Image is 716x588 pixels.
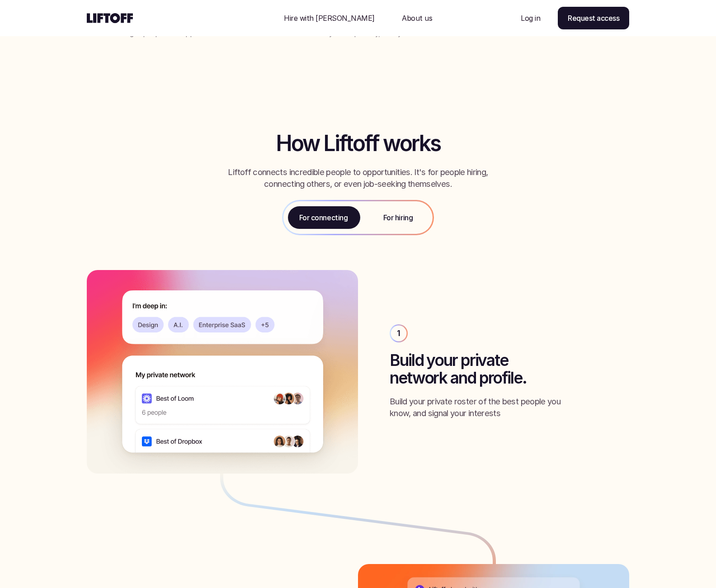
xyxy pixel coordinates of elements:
a: Nav Link [273,7,386,29]
a: Nav Link [510,7,551,29]
p: Liftoff connects incredible people to opportunities. It's for people hiring, connecting others, o... [207,166,509,190]
h3: Build your private network and profile. [390,351,629,386]
p: Request access [568,13,619,24]
h2: How Liftoff works [276,132,440,156]
p: Log in [521,13,540,24]
p: About us [402,13,432,24]
a: Nav Link [391,7,443,29]
p: Hire with [PERSON_NAME] [284,13,375,24]
p: For connecting [299,212,348,223]
p: For hiring [383,212,413,223]
p: Build your private roster of the best people you know, and signal your interests [390,396,581,419]
p: 1 [397,327,400,339]
a: Request access [558,7,629,29]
